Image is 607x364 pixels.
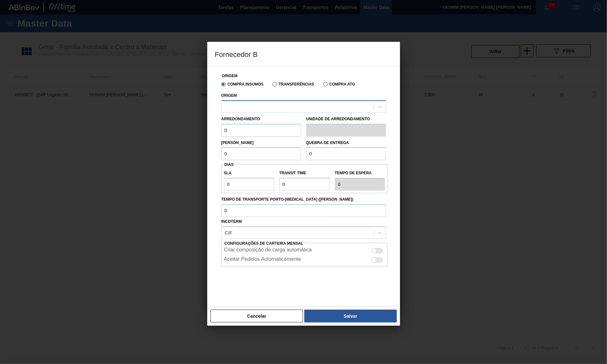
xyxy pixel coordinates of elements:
label: Origem [222,74,238,78]
div: CIF [225,230,233,235]
label: Incoterm [221,219,242,224]
label: Criar composição de carga automática [224,247,312,255]
label: Transferências [272,82,314,86]
div: Essa configuração habilita a criação automática de composição de carga do lado do fornecedor caso... [221,245,388,255]
h3: Fornecedor B [207,42,400,66]
label: Tempo de Transporte Porto-[MEDICAL_DATA] ([PERSON_NAME]) [221,195,386,204]
label: Transit Time [279,168,330,178]
label: SLA [224,168,274,178]
label: Compra ATG [323,82,355,86]
span: Dias [225,162,234,167]
label: [PERSON_NAME] [221,141,254,145]
button: Salvar [304,310,397,323]
label: Tempo de espera [335,168,385,178]
span: Configurações de Carteira Mensal [225,241,304,246]
label: Arredondamento [221,117,260,121]
label: Unidade de arredondamento [306,114,386,124]
label: Origem [221,93,237,98]
label: Aceitar Pedidos Automaticamente [224,256,301,264]
div: Essa configuração habilita aceite automático do pedido do lado do fornecedor [221,255,388,264]
label: Quebra de entrega [306,141,349,145]
button: Cancelar [210,310,303,323]
label: Compra Insumos [221,82,263,86]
